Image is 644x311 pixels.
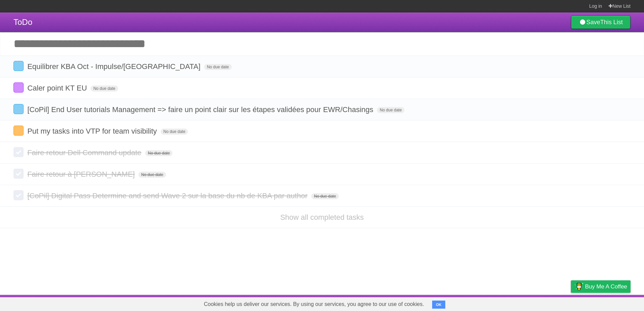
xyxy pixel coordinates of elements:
[145,150,172,156] span: No due date
[27,84,89,92] span: Caler point KT EU
[600,19,623,26] b: This List
[13,190,24,200] label: Done
[585,281,627,292] span: Buy me a coffee
[588,297,631,309] a: Suggest a feature
[91,85,118,92] span: No due date
[377,107,404,113] span: No due date
[280,213,364,221] a: Show all completed tasks
[13,169,24,179] label: Done
[27,170,136,178] span: Faire retour à [PERSON_NAME]
[562,297,580,309] a: Privacy
[13,61,24,71] label: Done
[13,82,24,93] label: Done
[311,193,339,199] span: No due date
[481,297,495,309] a: About
[504,297,531,309] a: Developers
[571,15,631,29] a: SaveThis List
[539,297,554,309] a: Terms
[13,104,24,114] label: Done
[161,129,188,135] span: No due date
[27,105,375,114] span: [CoPil] End User tutorials Management => faire un point clair sur les étapes validées pour EWR/Ch...
[574,281,583,292] img: Buy me a coffee
[13,147,24,157] label: Done
[27,148,143,157] span: Faire retour Dell Command update
[138,172,166,178] span: No due date
[432,301,445,309] button: OK
[571,280,631,293] a: Buy me a coffee
[27,62,202,71] span: Equilibrer KBA Oct - Impulse/[GEOGRAPHIC_DATA]
[27,127,159,135] span: Put my tasks into VTP for team visibility
[13,18,32,27] span: ToDo
[197,298,431,311] span: Cookies help us deliver our services. By using our services, you agree to our use of cookies.
[27,192,309,200] span: [CoPil] Digital Pass Determine and send Wave 2 sur la base du nb de KBA par author
[204,64,231,70] span: No due date
[13,126,24,136] label: Done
